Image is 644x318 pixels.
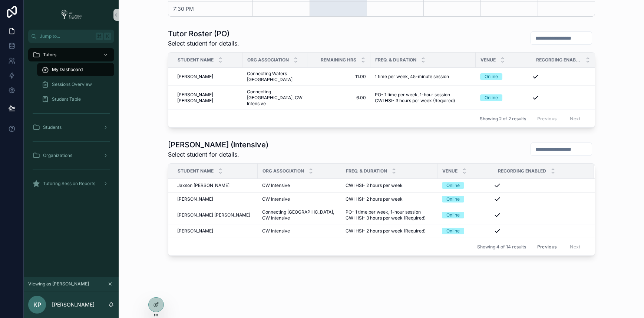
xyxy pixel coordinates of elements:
[262,168,304,174] span: Org Association
[177,74,213,80] span: [PERSON_NAME]
[446,212,460,218] div: Online
[43,153,72,158] span: Organizations
[168,39,239,48] span: Select student for details.
[177,183,253,188] a: Jaxson [PERSON_NAME]
[52,301,95,308] p: [PERSON_NAME]
[52,67,83,73] span: My Dashboard
[177,92,238,104] a: [PERSON_NAME] [PERSON_NAME]
[536,57,581,63] span: Recording Enabled
[177,228,253,234] a: [PERSON_NAME]
[43,124,62,130] span: Students
[446,228,460,234] div: Online
[28,121,114,134] a: Students
[346,196,433,202] a: CWI HSI- 2 hours per week
[321,57,356,63] span: Remaining Hrs
[442,228,489,234] a: Online
[37,78,114,91] a: Sessions Overview
[346,196,403,202] span: CWI HSI- 2 hours per week
[33,300,41,309] span: KP
[480,116,526,122] span: Showing 2 of 2 results
[477,244,526,250] span: Showing 4 of 14 results
[498,168,546,174] span: Recording Enabled
[312,74,366,80] a: 11.00
[262,196,337,202] a: CW Intensive
[52,96,81,102] span: Student Table
[177,74,238,80] a: [PERSON_NAME]
[375,57,416,63] span: Freq. & Duration
[43,52,56,58] span: Tutors
[247,71,303,83] a: Connecting Waters [GEOGRAPHIC_DATA]
[346,209,433,221] a: PO- 1 time per week, 1-hour session CWI HSI- 3 hours per week (Required)
[346,228,433,234] a: CWI HSI- 2 hours per week (Required)
[375,74,471,80] a: 1 time per week, 45-minute session
[168,29,239,39] h1: Tutor Roster (PO)
[485,73,498,80] div: Online
[52,81,92,87] span: Sessions Overview
[177,196,253,202] a: [PERSON_NAME]
[262,196,290,202] span: CW Intensive
[168,150,268,159] span: Select student for details.
[346,183,433,188] a: CWI HSI- 2 hours per week
[40,33,93,39] span: Jump to...
[262,183,290,188] span: CW Intensive
[105,33,110,39] span: K
[43,181,95,187] span: Tutoring Session Reports
[346,228,426,234] span: CWI HSI- 2 hours per week (Required)
[375,92,471,104] a: PO- 1 time per week, 1-hour session CWI HSI- 3 hours per week (Required)
[480,94,527,101] a: Online
[28,30,114,43] button: Jump to...K
[312,95,366,101] a: 6.00
[247,89,303,107] a: Connecting [GEOGRAPHIC_DATA], CW Intensive
[442,182,489,189] a: Online
[346,168,387,174] span: Freq. & Duration
[480,73,527,80] a: Online
[24,43,119,200] div: scrollable content
[177,183,229,188] span: Jaxson [PERSON_NAME]
[247,57,289,63] span: Org Association
[28,281,89,287] span: Viewing as [PERSON_NAME]
[346,183,403,188] span: CWI HSI- 2 hours per week
[177,196,213,202] span: [PERSON_NAME]
[58,9,84,21] img: App logo
[442,168,458,174] span: Venue
[37,63,114,76] a: My Dashboard
[177,212,250,218] span: [PERSON_NAME] [PERSON_NAME]
[37,93,114,106] a: Student Table
[177,228,213,234] span: [PERSON_NAME]
[177,212,253,218] a: [PERSON_NAME] [PERSON_NAME]
[262,209,337,221] a: Connecting [GEOGRAPHIC_DATA], CW Intensive
[28,48,114,61] a: Tutors
[262,228,290,234] span: CW Intensive
[446,182,460,189] div: Online
[375,74,449,80] span: 1 time per week, 45-minute session
[442,212,489,218] a: Online
[532,241,562,252] button: Previous
[446,196,460,202] div: Online
[480,57,496,63] span: Venue
[262,228,337,234] a: CW Intensive
[28,177,114,190] a: Tutoring Session Reports
[178,57,214,63] span: Student Name
[485,94,498,101] div: Online
[178,168,214,174] span: Student Name
[171,6,196,12] span: 7:30 PM
[262,183,337,188] a: CW Intensive
[442,196,489,202] a: Online
[168,140,268,150] h1: [PERSON_NAME] (Intensive)
[28,149,114,162] a: Organizations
